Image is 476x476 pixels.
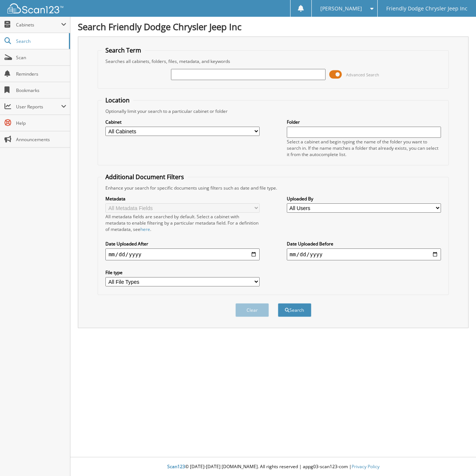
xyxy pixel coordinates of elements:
button: Search [278,303,311,317]
span: Search [16,38,65,44]
label: Date Uploaded After [105,241,260,247]
span: Cabinets [16,22,61,28]
img: scan123-logo-white.svg [7,3,63,13]
input: start [105,248,260,260]
span: Friendly Dodge Chrysler Jeep Inc [386,6,467,11]
label: Uploaded By [287,196,441,202]
span: Bookmarks [16,87,66,93]
input: end [287,248,441,260]
span: Scan123 [167,463,185,470]
div: Enhance your search for specific documents using filters such as date and file type. [102,185,444,191]
div: Optionally limit your search to a particular cabinet or folder [102,108,444,114]
div: Searches all cabinets, folders, files, metadata, and keywords [102,58,444,64]
span: Announcements [16,136,66,143]
label: Date Uploaded Before [287,241,441,247]
a: here [140,226,150,232]
div: All metadata fields are searched by default. Select a cabinet with metadata to enable filtering b... [105,213,260,232]
label: Cabinet [105,119,260,125]
label: Metadata [105,196,260,202]
button: Clear [235,303,269,317]
label: File type [105,269,260,276]
span: [PERSON_NAME] [320,6,362,11]
legend: Location [102,96,133,104]
label: Folder [287,119,441,125]
iframe: Chat Widget [439,440,476,476]
span: Advanced Search [346,72,379,77]
legend: Search Term [102,46,145,54]
span: User Reports [16,104,61,110]
span: Help [16,120,66,126]
legend: Additional Document Filters [102,173,188,181]
div: Select a cabinet and begin typing the name of the folder you want to search in. If the name match... [287,139,441,158]
div: © [DATE]-[DATE] [DOMAIN_NAME]. All rights reserved | appg03-scan123-com | [70,458,476,476]
span: Scan [16,54,66,61]
span: Reminders [16,71,66,77]
h1: Search Friendly Dodge Chrysler Jeep Inc [78,20,469,33]
a: Privacy Policy [352,463,380,470]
